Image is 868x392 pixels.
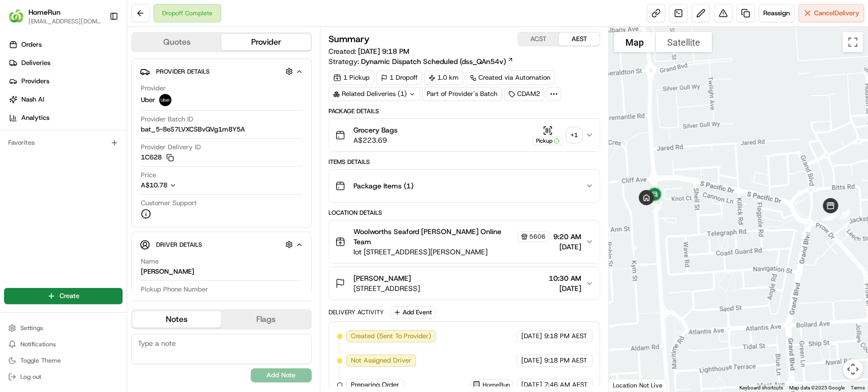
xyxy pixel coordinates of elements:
[8,8,24,24] img: HomeRun
[4,337,123,351] button: Notifications
[156,68,209,76] span: Provider Details
[141,257,159,266] span: Name
[20,356,61,365] span: Toggle Theme
[353,226,516,247] span: Woolworths Seaford [PERSON_NAME] Online Team
[328,158,600,166] div: Items Details
[328,209,600,217] div: Location Details
[141,125,245,134] span: bat_5-8eS7LVXCSBvQVg1m8Y5A
[20,340,56,348] span: Notifications
[21,58,50,68] span: Deliveries
[140,63,303,80] button: Provider Details
[814,9,859,18] span: Cancel Delivery
[4,288,123,304] button: Create
[328,308,384,316] div: Delivery Activity
[141,84,166,93] span: Provider
[4,353,123,368] button: Toggle Theme
[521,380,542,389] span: [DATE]
[559,32,600,46] button: AEST
[4,37,127,53] a: Orders
[141,285,208,294] span: Pickup Phone Number
[851,385,865,390] a: Terms
[544,380,588,389] span: 7:46 AM AEST
[328,56,514,67] div: Strategy:
[141,181,167,189] span: A$10.78
[59,291,79,301] span: Create
[614,32,655,52] button: Show street map
[21,113,49,122] span: Analytics
[20,324,43,332] span: Settings
[361,56,514,67] a: Dynamic Dispatch Scheduled (dss_QAn54v)
[353,125,398,135] span: Grocery Bags
[132,34,221,50] button: Quotes
[553,232,581,242] span: 9:20 AM
[4,110,127,126] a: Analytics
[834,204,854,223] div: 10
[28,7,61,17] button: HomeRun
[358,47,409,56] span: [DATE] 9:18 PM
[763,9,790,18] span: Reassign
[353,135,398,145] span: A$223.69
[567,128,581,142] div: + 1
[4,135,123,151] div: Favorites
[132,311,221,328] button: Notes
[739,384,783,391] button: Keyboard shortcuts
[4,321,123,335] button: Settings
[390,306,435,318] button: Add Event
[4,91,127,108] a: Nash AI
[353,273,411,283] span: [PERSON_NAME]
[4,73,127,89] a: Providers
[843,32,863,52] button: Toggle fullscreen view
[159,94,171,106] img: uber-new-logo.jpeg
[353,181,413,191] span: Package Items ( 1 )
[329,119,600,151] button: Grocery BagsA$223.69Pickup+1
[549,273,581,283] span: 10:30 AM
[529,233,546,241] span: 5606
[329,267,600,300] button: [PERSON_NAME][STREET_ADDRESS]10:30 AM[DATE]
[518,32,559,46] button: ACST
[609,379,667,391] div: Location Not Live
[20,373,41,381] span: Log out
[521,356,542,365] span: [DATE]
[424,71,463,85] div: 1.0 km
[329,220,600,263] button: Woolworths Seaford [PERSON_NAME] Online Team5606lot [STREET_ADDRESS][PERSON_NAME]9:20 AM[DATE]
[329,170,600,202] button: Package Items (1)
[141,199,197,208] span: Customer Support
[28,17,101,25] button: [EMAIL_ADDRESS][DOMAIN_NAME]
[361,56,506,67] span: Dynamic Dispatch Scheduled (dss_QAn54v)
[818,206,837,225] div: 5
[21,95,44,104] span: Nash AI
[141,267,194,276] div: [PERSON_NAME]
[21,40,42,49] span: Orders
[328,87,420,101] div: Related Deliveries (1)
[796,220,816,239] div: 4
[483,381,510,389] span: HomeRun
[141,115,193,124] span: Provider Batch ID
[532,125,563,145] button: Pickup
[351,332,431,341] span: Created (Sent To Provider)
[351,380,399,389] span: Preparing Order
[328,46,409,56] span: Created:
[4,370,123,384] button: Log out
[376,71,422,85] div: 1 Dropoff
[140,236,303,253] button: Driver Details
[504,87,545,101] div: CDAM2
[611,378,645,391] a: Open this area in Google Maps (opens a new window)
[328,71,374,85] div: 1 Pickup
[4,55,127,71] a: Deliveries
[353,283,420,293] span: [STREET_ADDRESS]
[141,143,201,152] span: Provider Delivery ID
[759,4,794,22] button: Reassign
[328,35,370,44] h3: Summary
[328,107,600,115] div: Package Details
[141,171,156,180] span: Price
[532,125,581,145] button: Pickup+1
[521,332,542,341] span: [DATE]
[789,385,845,390] span: Map data ©2025 Google
[351,356,411,365] span: Not Assigned Driver
[141,181,230,190] button: A$10.78
[353,247,549,257] span: lot [STREET_ADDRESS][PERSON_NAME]
[465,71,555,85] a: Created via Automation
[141,95,155,105] span: Uber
